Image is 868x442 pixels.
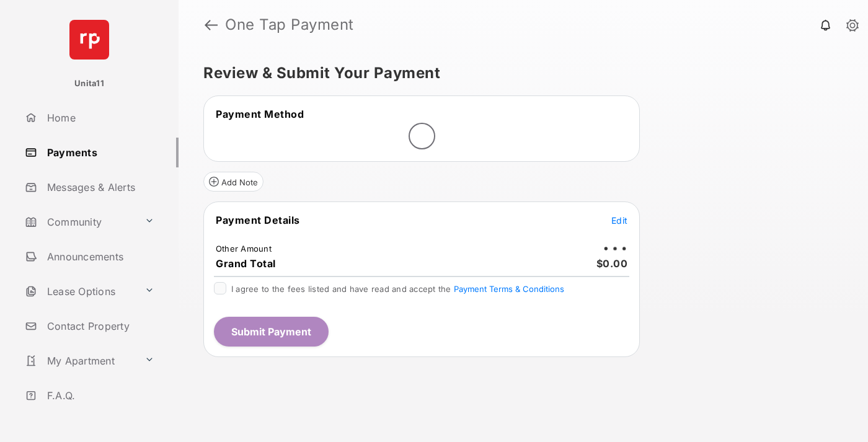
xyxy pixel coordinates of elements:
img: svg+xml;base64,PHN2ZyB4bWxucz0iaHR0cDovL3d3dy53My5vcmcvMjAwMC9zdmciIHdpZHRoPSI2NCIgaGVpZ2h0PSI2NC... [69,20,109,60]
span: $0.00 [596,257,628,270]
strong: One Tap Payment [225,17,354,32]
h5: Review & Submit Your Payment [203,66,833,81]
a: Announcements [20,242,179,272]
a: Lease Options [20,276,139,306]
button: Submit Payment [214,317,329,347]
a: Home [20,103,179,133]
a: My Apartment [20,346,139,376]
button: Edit [611,214,627,226]
span: Grand Total [216,257,276,270]
a: F.A.Q. [20,381,179,410]
span: Edit [611,215,627,226]
button: I agree to the fees listed and have read and accept the [454,284,564,294]
td: Other Amount [215,243,272,254]
button: Add Note [203,172,263,192]
a: Community [20,207,139,237]
span: Payment Method [216,108,304,120]
a: Contact Property [20,311,179,341]
span: I agree to the fees listed and have read and accept the [231,284,564,294]
a: Payments [20,138,179,167]
a: Messages & Alerts [20,172,179,202]
p: Unita11 [74,77,104,90]
span: Payment Details [216,214,300,226]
